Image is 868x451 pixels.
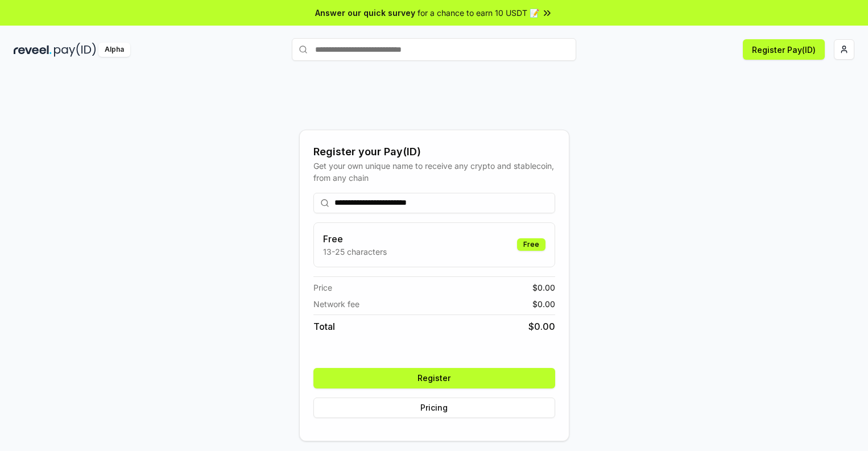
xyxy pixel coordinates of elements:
[14,43,52,57] img: reveel_dark
[517,238,545,251] div: Free
[98,43,130,57] div: Alpha
[418,7,539,19] span: for a chance to earn 10 USDT 📝
[313,144,555,160] div: Register your Pay(ID)
[532,282,555,293] span: $ 0.00
[313,368,555,388] button: Register
[323,232,387,246] h3: Free
[313,398,555,418] button: Pricing
[743,39,825,60] button: Register Pay(ID)
[313,160,555,184] div: Get your own unique name to receive any crypto and stablecoin, from any chain
[532,298,555,310] span: $ 0.00
[323,246,387,258] p: 13-25 characters
[313,320,335,333] span: Total
[313,282,332,293] span: Price
[313,298,359,310] span: Network fee
[528,320,555,333] span: $ 0.00
[315,7,415,19] span: Answer our quick survey
[54,43,96,57] img: pay_id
